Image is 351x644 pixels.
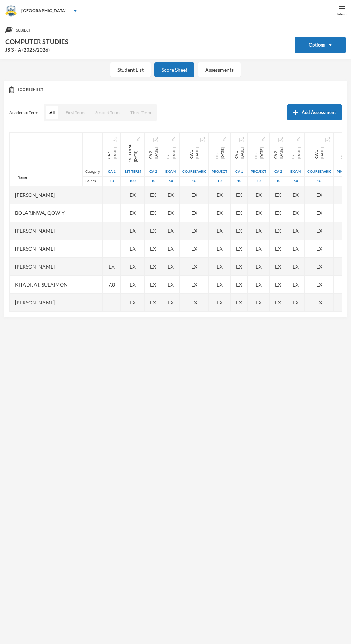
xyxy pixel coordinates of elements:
button: Edit Assessment [171,137,175,142]
img: logo [4,4,18,18]
div: 10 [305,176,333,186]
span: Student Exempted. [293,209,299,217]
div: Course Work [188,147,200,159]
span: Student Exempted. [256,299,262,306]
div: [PERSON_NAME] [10,222,102,240]
span: Student Exempted. [150,263,156,270]
img: edit [136,137,140,142]
button: Third Term [127,106,155,119]
span: Student Exempted. [191,245,197,252]
button: Add Assessment [287,104,342,120]
span: Student Exempted. [217,245,223,252]
span: Student Exempted. [130,299,136,306]
span: Student Exempted. [236,245,242,252]
div: Assessments [198,62,241,77]
span: Student Exempted. [256,281,262,288]
span: CW 1 [313,147,319,159]
div: 10 [248,176,269,186]
div: First Continuous Assessment [234,147,245,159]
div: Menu [337,11,347,17]
div: Project Work [209,167,230,176]
span: Student Exempted. [275,191,281,199]
span: Student Exempted. [109,263,115,270]
div: 10 [145,176,162,186]
div: 100 [121,176,144,186]
button: First Term [62,106,88,119]
div: First Term Total [121,167,144,176]
div: [PERSON_NAME] [10,186,102,204]
span: Student Exempted. [236,299,242,306]
button: Edit Assessment [222,137,226,142]
span: Student Exempted. [130,245,136,252]
span: CA 1 [106,147,112,159]
span: Student Exempted. [191,281,197,288]
img: edit [153,137,158,142]
div: Scoresheet [9,86,342,93]
div: Points [82,176,102,186]
span: CW 1 [188,147,194,159]
span: Student Exempted. [236,209,242,217]
div: Second Continuous Assessment [273,147,284,159]
span: Student Exempted. [191,263,197,270]
span: Student Exempted. [130,191,136,199]
div: [GEOGRAPHIC_DATA] [21,8,67,14]
div: [PERSON_NAME] [10,240,102,258]
span: Student Exempted. [217,299,223,306]
span: Student Exempted. [342,299,348,306]
div: Course Work 1 [305,167,333,176]
div: Score Sheet [154,62,194,77]
span: Student Exempted. [316,191,322,199]
span: Student Exempted. [275,245,281,252]
span: PRJ [253,147,259,159]
span: Student Exempted. [150,191,156,199]
span: Student Exempted. [217,263,223,270]
span: EX [290,147,296,159]
span: Student Exempted. [275,263,281,270]
span: Student Exempted. [293,263,299,270]
div: Khadijat, Sulaimon [10,276,102,294]
span: Student Exempted. [316,281,322,288]
div: Course Work [313,147,325,159]
span: CA 2 [273,147,278,159]
img: edit [200,137,205,142]
div: Project Work [253,147,264,159]
button: Edit Assessment [296,137,300,142]
span: Student Exempted. [130,281,136,288]
span: Student Exempted. [316,209,322,217]
div: COMPUTER STUDIES [5,37,284,54]
div: Second Term Examination [290,147,302,159]
div: First Term Total [127,144,138,162]
span: Student Exempted. [130,227,136,235]
span: Student Exempted. [168,263,174,270]
div: Student List [110,62,151,77]
div: 7.0 [103,276,121,294]
span: EX [165,147,171,159]
button: Edit Assessment [239,137,244,142]
span: Student Exempted. [217,209,223,217]
span: Student Exempted. [342,245,348,252]
div: 10 [103,176,120,186]
img: edit [296,137,300,142]
button: Edit Assessment [261,137,265,142]
img: edit [325,137,330,142]
button: Edit Assessment [112,137,117,142]
span: Student Exempted. [316,299,322,306]
div: Project Work [214,147,225,159]
span: Student Exempted. [342,281,348,288]
span: Student Exempted. [150,281,156,288]
span: Student Exempted. [150,299,156,306]
span: Student Exempted. [217,191,223,199]
span: Student Exempted. [168,281,174,288]
div: Continuous Assessment 2 [145,167,162,176]
img: edit [222,137,226,142]
div: Continuous Assessment 1 [103,167,120,176]
img: edit [171,137,175,142]
span: Student Exempted. [342,227,348,235]
div: Examination [162,167,179,176]
span: Subject [16,28,31,33]
div: 10 [270,176,287,186]
span: Student Exempted. [150,209,156,217]
span: Student Exempted. [342,263,348,270]
div: [PERSON_NAME] [10,294,102,312]
div: [PERSON_NAME] [10,258,102,276]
